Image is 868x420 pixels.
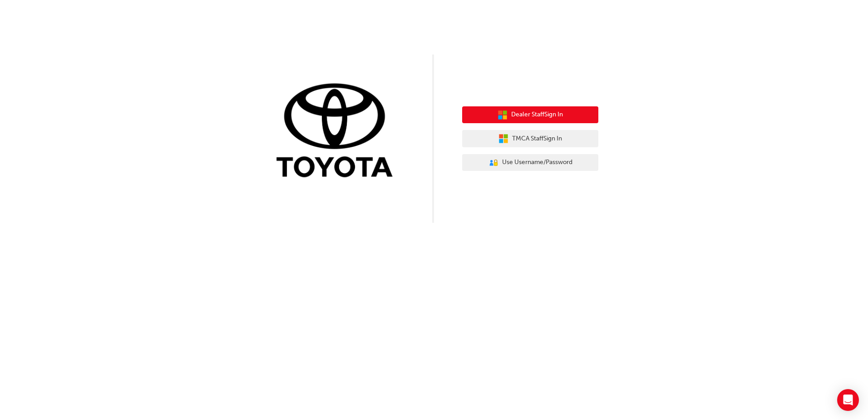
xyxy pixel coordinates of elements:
[511,110,563,120] span: Dealer Staff Sign In
[462,130,598,147] button: TMCA StaffSign In
[502,157,572,168] span: Use Username/Password
[837,389,859,411] div: Open Intercom Messenger
[512,134,562,144] span: TMCA Staff Sign In
[462,154,598,171] button: Use Username/Password
[270,81,406,182] img: Trak
[462,106,598,124] button: Dealer StaffSign In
